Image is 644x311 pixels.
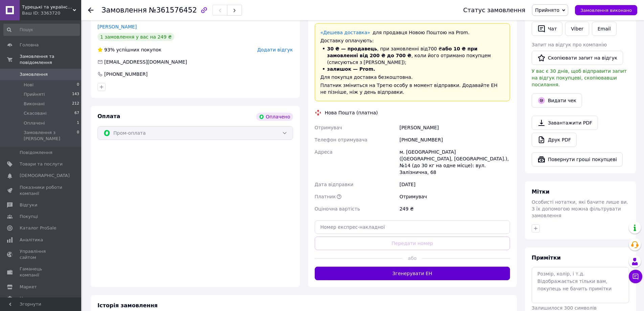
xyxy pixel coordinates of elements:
div: Повернутися назад [88,7,93,14]
span: Нові [24,82,34,88]
div: Статус замовлення [463,7,526,14]
span: Виконані [24,101,45,107]
span: Головна [20,42,39,48]
span: Показники роботи компанії [20,184,63,197]
span: Отримувач [315,125,342,130]
span: №361576452 [149,6,197,14]
span: Управління сайтом [20,248,63,261]
a: Viber [565,22,589,36]
div: [PERSON_NAME] [398,121,511,134]
span: Дата відправки [315,182,354,187]
span: Адреса [315,149,333,155]
span: або 10 ₴ при замовленні від 200 ₴ до 700 ₴ [327,46,478,58]
span: Залишилося 300 символів [532,305,597,311]
span: 212 [72,101,79,107]
div: Для покупця доставка безкоштовна. [320,74,505,81]
span: 30 ₴ — продавець [327,46,377,51]
button: Чат з покупцем [629,270,642,283]
span: Товари та послуги [20,161,63,167]
div: Нова Пошта (платна) [323,109,380,116]
span: Запит на відгук про компанію [532,42,607,47]
span: Замовлення виконано [580,8,632,13]
button: Email [592,22,617,36]
span: Відгуки [20,202,37,208]
span: Покупці [20,214,38,220]
span: 0 [77,130,79,142]
input: Номер експрес-накладної [315,220,510,234]
span: Примітки [532,254,561,261]
span: Замовлення з [PERSON_NAME] [24,130,77,142]
span: Оплата [97,113,120,119]
button: Згенерувати ЕН [315,267,510,280]
div: 249 ₴ [398,203,511,215]
span: Додати відгук [257,47,293,52]
span: Прийняті [24,91,45,97]
span: залишок — Prom. [327,66,375,72]
button: Видати чек [532,93,582,108]
div: [DATE] [398,178,511,191]
span: Платник [315,194,336,199]
span: [EMAIL_ADDRESS][DOMAIN_NAME] [104,59,187,65]
span: Історія замовлення [97,302,158,309]
div: 1 замовлення у вас на 249 ₴ [97,33,174,41]
button: Скопіювати запит на відгук [532,51,623,65]
span: 93% [104,47,115,52]
span: У вас є 30 днів, щоб відправити запит на відгук покупцеві, скопіювавши посилання. [532,68,627,87]
span: [DEMOGRAPHIC_DATA] [20,173,70,179]
span: Повідомлення [20,150,52,156]
span: Оціночна вартість [315,206,360,212]
div: м. [GEOGRAPHIC_DATA] ([GEOGRAPHIC_DATA], [GEOGRAPHIC_DATA].), №14 (до 30 кг на одне місце): вул. ... [398,146,511,178]
span: Скасовані [24,110,47,116]
button: Замовлення виконано [575,5,637,15]
span: Гаманець компанії [20,266,63,278]
div: успішних покупок [97,46,161,53]
span: Аналітика [20,237,43,243]
span: Налаштування [20,295,54,302]
div: Доставку оплачують: [320,37,505,44]
span: 67 [74,110,79,116]
span: Каталог ProSale [20,225,56,231]
div: Отримувач [398,191,511,203]
input: Пошук [3,24,80,36]
div: [PHONE_NUMBER] [104,71,148,77]
span: Телефон отримувача [315,137,368,142]
span: Оплачені [24,120,45,126]
div: для продавця Новою Поштою на Prom. [320,29,505,36]
button: Повернути гроші покупцеві [532,152,623,166]
a: Друк PDF [532,133,577,147]
span: Замовлення [102,6,147,14]
span: 143 [72,91,79,97]
span: Прийнято [535,7,559,13]
a: Завантажити PDF [532,116,598,130]
div: Платник зміниться на Третю особу в момент відправки. Додавайте ЕН не пізніше, ніж у день відправки. [320,82,505,95]
span: Замовлення [20,71,48,77]
span: Мітки [532,188,550,195]
span: Замовлення та повідомлення [20,53,81,66]
div: Оплачено [256,113,293,121]
div: [PHONE_NUMBER] [398,134,511,146]
span: 0 [77,82,79,88]
div: Ваш ID: 3363720 [22,10,81,16]
span: 1 [77,120,79,126]
span: Особисті нотатки, які бачите лише ви. З їх допомогою можна фільтрувати замовлення [532,199,628,218]
span: Турецькі та українські бальзами [22,4,73,10]
span: або [402,255,422,262]
li: , при замовленні від 700 ₴ , коли його отримано покупцем (списуються з [PERSON_NAME]); [320,45,505,66]
a: «Дешева доставка» [320,30,370,35]
a: [PERSON_NAME] [97,24,137,29]
button: Чат [532,22,562,36]
span: Маркет [20,284,37,290]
